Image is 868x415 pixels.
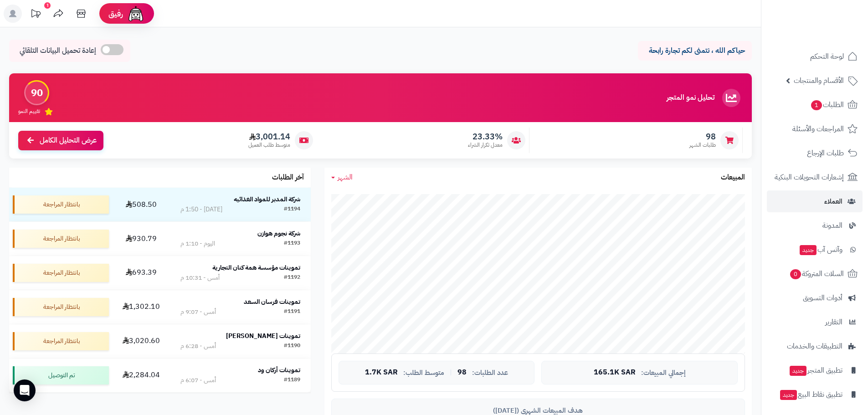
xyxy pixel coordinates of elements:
span: تطبيق نقاط البيع [779,388,842,401]
div: #1194 [284,205,300,214]
span: أدوات التسويق [803,292,842,304]
div: [DATE] - 1:50 م [180,205,222,214]
span: السلات المتروكة [789,267,844,280]
span: رفيق [108,8,123,19]
strong: شركة نجوم هوازن [257,229,300,238]
div: بانتظار المراجعة [13,230,109,248]
td: 1,302.10 [113,290,170,324]
div: بانتظار المراجعة [13,332,109,350]
a: أدوات التسويق [767,287,863,309]
div: #1189 [284,376,300,385]
span: 1.7K SAR [365,369,398,377]
span: المدونة [822,219,842,232]
div: أمس - 6:07 م [180,376,216,385]
a: تحديثات المنصة [24,5,47,25]
span: معدل تكرار الشراء [468,141,503,149]
span: التطبيقات والخدمات [787,340,842,353]
span: 0 [790,269,801,279]
span: العملاء [824,195,842,208]
span: إجمالي المبيعات: [641,369,686,377]
span: | [450,369,452,376]
span: متوسط طلب العميل [248,141,290,149]
div: Open Intercom Messenger [14,379,36,401]
td: 3,020.60 [113,324,170,358]
a: وآتس آبجديد [767,239,863,261]
a: العملاء [767,190,863,212]
div: بانتظار المراجعة [13,195,109,214]
div: اليوم - 1:10 م [180,239,215,248]
strong: تموينات مؤسسة همة كنان التجارية [212,263,300,272]
div: 1 [44,2,51,9]
div: بانتظار المراجعة [13,264,109,282]
a: عرض التحليل الكامل [18,131,103,150]
div: أمس - 6:28 م [180,342,216,351]
div: #1191 [284,307,300,317]
strong: تموينات أركان ود [258,365,300,375]
a: المدونة [767,215,863,236]
div: أمس - 10:31 م [180,273,220,282]
h3: تحليل نمو المتجر [667,94,714,102]
h3: آخر الطلبات [272,174,304,182]
a: المراجعات والأسئلة [767,118,863,140]
span: 3,001.14 [248,132,290,142]
img: logo-2.png [806,7,859,26]
div: #1190 [284,342,300,351]
span: 23.33% [468,132,503,142]
td: 508.50 [113,188,170,221]
div: تم التوصيل [13,366,109,384]
span: تطبيق المتجر [789,364,842,377]
a: تطبيق نقاط البيعجديد [767,384,863,405]
div: بانتظار المراجعة [13,298,109,316]
span: جديد [800,245,817,255]
td: 693.39 [113,256,170,290]
a: لوحة التحكم [767,46,863,67]
a: طلبات الإرجاع [767,142,863,164]
span: طلبات الشهر [689,141,716,149]
span: التقارير [825,316,842,328]
div: #1192 [284,273,300,282]
span: 1 [811,100,822,110]
p: حياكم الله ، نتمنى لكم تجارة رابحة [645,46,745,56]
span: وآتس آب [799,243,842,256]
span: عرض التحليل الكامل [40,135,97,146]
img: ai-face.png [127,5,145,23]
a: التقارير [767,311,863,333]
a: الشهر [331,172,353,183]
span: متوسط الطلب: [403,369,444,377]
span: جديد [780,390,797,400]
h3: المبيعات [721,174,745,182]
strong: شركة المدبر للمواد الغذائيه [234,195,300,204]
a: التطبيقات والخدمات [767,335,863,357]
strong: تموينات [PERSON_NAME] [226,331,300,341]
a: الطلبات1 [767,94,863,116]
div: أمس - 9:07 م [180,307,216,317]
span: 165.1K SAR [594,369,636,377]
span: إعادة تحميل البيانات التلقائي [20,46,96,56]
span: 98 [457,369,467,377]
td: 930.79 [113,222,170,256]
span: المراجعات والأسئلة [792,123,844,135]
span: الأقسام والمنتجات [794,74,844,87]
span: 98 [689,132,716,142]
a: تطبيق المتجرجديد [767,359,863,381]
td: 2,284.04 [113,359,170,392]
strong: تموينات فرسان السعد [244,297,300,307]
a: إشعارات التحويلات البنكية [767,166,863,188]
a: السلات المتروكة0 [767,263,863,285]
span: إشعارات التحويلات البنكية [775,171,844,184]
span: الطلبات [810,98,844,111]
span: لوحة التحكم [810,50,844,63]
span: جديد [790,366,806,376]
span: الشهر [338,172,353,183]
span: عدد الطلبات: [472,369,508,377]
div: #1193 [284,239,300,248]
span: طلبات الإرجاع [807,147,844,159]
span: تقييم النمو [18,108,40,115]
